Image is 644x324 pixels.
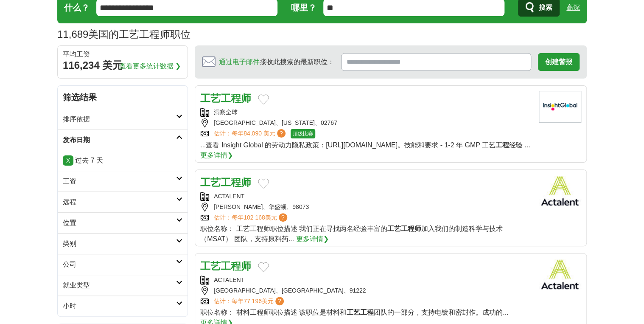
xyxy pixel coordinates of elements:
[214,297,286,306] a: 估计：每年77 196美元?
[401,225,421,232] strong: 工程师
[258,178,269,189] button: 添加到收藏夹作业
[538,53,580,71] button: 创建警报
[64,1,90,14] label: 什么？
[63,51,182,58] div: 平均工资
[63,239,176,249] h2: 类别
[63,155,73,166] a: X
[88,28,190,40] font: 美国的工艺工程师职位
[214,193,244,200] a: ACTALENT
[58,254,188,275] a: 公司
[63,155,182,166] p: 过去 7 天
[200,309,508,316] span: 职位名称： 材料工程师职位描述 该职位是材料和 团队的一部分，支持电镀和密封作。成功的...
[244,214,277,221] span: 102 168美元
[63,259,176,270] h2: 公司
[539,91,581,123] img: Insight Global 徽标
[214,129,287,138] a: 估计：每年84,090 美元?
[219,58,260,65] a: 通过电子邮件
[221,260,251,272] strong: 工程师
[277,129,286,138] span: ?
[258,262,269,272] button: 添加到收藏夹作业
[279,213,287,222] span: ?
[387,225,401,232] strong: 工艺
[63,218,176,228] h2: 位置
[244,130,275,137] span: 84,090 美元
[57,27,88,42] span: 11,689
[200,225,503,242] span: 职位名称： 工艺工程师职位描述 我们正在寻找两名经验丰富的 加入我们的制造科学与技术 （MSAT） 团队，支持原料药...
[200,260,221,272] strong: 工艺
[58,171,188,192] a: 工资
[539,175,581,207] img: Actalent 标志
[214,298,274,304] font: 估计：
[200,260,251,272] a: 工艺工程师
[200,93,251,104] a: 工艺工程师
[58,130,188,150] a: 发布日期
[214,214,277,221] font: 估计：每年
[63,58,182,73] div: 116,234 美元
[221,93,251,104] strong: 工程师
[214,109,238,116] a: 洞察全球
[291,1,316,14] label: 哪里？
[539,259,581,290] img: Actalent 标志
[200,203,532,211] div: [PERSON_NAME]、华盛顿、98073
[496,141,509,149] strong: 工程
[58,233,188,254] a: 类别
[58,275,188,296] a: 就业类型
[58,212,188,233] a: 位置
[214,213,289,222] a: 估计：每年102 168美元?
[58,86,188,109] h2: 筛选结果
[296,234,329,244] a: 更多详情❯
[214,130,275,137] font: 估计：每年
[200,177,221,188] strong: 工艺
[63,176,176,186] h2: 工资
[58,192,188,212] a: 远程
[360,309,374,316] strong: 工程
[200,141,530,149] span: ...查看 Insight Global 的劳动力隐私政策：[URL][DOMAIN_NAME]。技能和要求 - 1-2 年 GMP 工艺 经验 ...
[200,150,233,161] a: 更多详情❯
[58,296,188,316] a: 小时
[63,114,176,124] h2: 排序依据
[291,129,315,138] span: 顶级比赛
[63,197,176,207] h2: 远程
[119,61,181,71] a: 查看更多统计数据 ❯
[63,135,176,145] h2: 发布日期
[258,94,269,104] button: 添加到收藏夹作业
[347,309,360,316] strong: 工艺
[200,93,221,104] strong: 工艺
[214,276,244,283] a: ACTALENT
[58,109,188,130] a: 排序依据
[200,177,251,188] a: 工艺工程师
[200,118,532,127] div: [GEOGRAPHIC_DATA]、[US_STATE]、02767
[232,298,274,304] span: 每年77 196美元
[221,177,251,188] strong: 工程师
[63,301,176,311] h2: 小时
[200,286,532,295] div: [GEOGRAPHIC_DATA]、[GEOGRAPHIC_DATA]、91222
[219,57,334,67] span: 接收此搜索的最新职位：
[275,297,284,305] span: ?
[63,280,176,290] h2: 就业类型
